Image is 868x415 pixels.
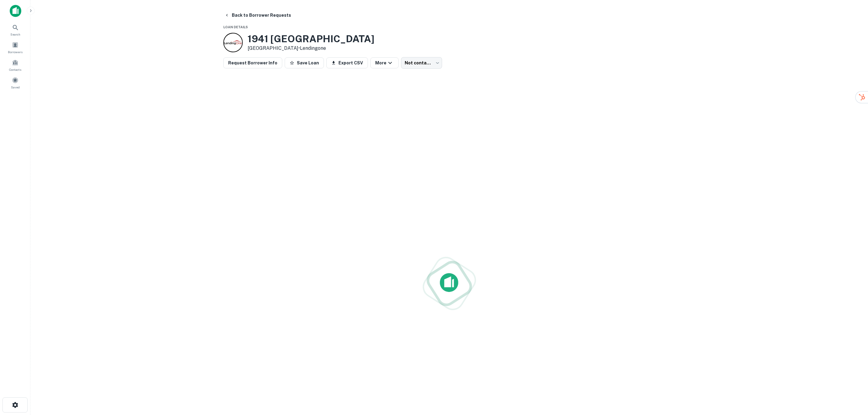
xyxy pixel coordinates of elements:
[222,10,293,21] button: Back to Borrower Requests
[2,57,29,73] a: Contacts
[2,22,29,38] a: Search
[401,57,442,69] div: Not contacted
[11,85,20,90] span: Saved
[300,45,326,51] a: Lendingone
[285,57,324,68] button: Save Loan
[370,57,399,68] button: More
[223,57,282,68] button: Request Borrower Info
[2,74,29,91] a: Saved
[838,366,868,396] iframe: Chat Widget
[2,39,29,56] a: Borrowers
[248,45,374,52] p: [GEOGRAPHIC_DATA] •
[10,32,20,37] span: Search
[223,25,248,29] span: Loan Details
[9,67,21,72] span: Contacts
[248,33,374,45] h3: 1941 [GEOGRAPHIC_DATA]
[326,57,368,68] button: Export CSV
[10,5,21,17] img: capitalize-icon.png
[8,50,22,54] span: Borrowers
